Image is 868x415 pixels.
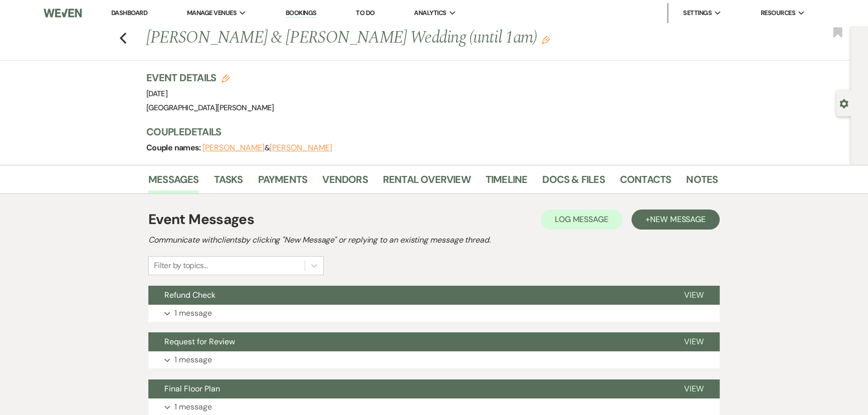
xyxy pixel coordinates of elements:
span: Refund Check [164,290,215,300]
a: Notes [686,171,718,193]
p: 1 message [174,353,212,366]
span: View [684,336,704,347]
span: New Message [650,214,706,225]
button: 1 message [148,351,720,368]
a: Contacts [620,171,672,193]
span: [GEOGRAPHIC_DATA][PERSON_NAME] [146,103,274,113]
span: Settings [683,8,712,18]
button: View [668,379,720,398]
button: Refund Check [148,286,668,305]
span: Final Floor Plan [164,383,220,394]
span: & [202,143,332,153]
h1: [PERSON_NAME] & [PERSON_NAME] Wedding (until 1am) [146,26,595,50]
span: View [684,383,704,394]
h1: Event Messages [148,209,254,230]
a: Bookings [286,9,317,18]
span: Log Message [555,214,608,225]
a: To Do [356,9,374,17]
span: Resources [761,8,795,18]
button: [PERSON_NAME] [270,144,332,152]
span: Couple names: [146,142,202,153]
span: Request for Review [164,336,235,347]
button: Log Message [541,210,622,230]
button: Request for Review [148,332,668,351]
button: [PERSON_NAME] [202,144,265,152]
a: Docs & Files [542,171,604,193]
a: Timeline [486,171,528,193]
div: Filter by topics... [154,260,207,272]
img: Weven Logo [44,3,82,24]
span: View [684,290,704,300]
a: Dashboard [111,9,147,17]
button: Edit [542,35,550,44]
button: View [668,332,720,351]
a: Messages [148,171,199,193]
span: [DATE] [146,89,167,99]
button: 1 message [148,305,720,322]
p: 1 message [174,400,212,413]
span: Analytics [414,8,446,18]
a: Payments [258,171,308,193]
button: Open lead details [839,98,848,108]
span: Manage Venues [187,8,237,18]
a: Rental Overview [383,171,471,193]
button: +New Message [631,210,720,230]
p: 1 message [174,307,212,320]
a: Tasks [214,171,243,193]
h3: Couple Details [146,125,708,139]
button: View [668,286,720,305]
a: Vendors [322,171,367,193]
h2: Communicate with clients by clicking "New Message" or replying to an existing message thread. [148,234,720,246]
button: Final Floor Plan [148,379,668,398]
h3: Event Details [146,71,274,85]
